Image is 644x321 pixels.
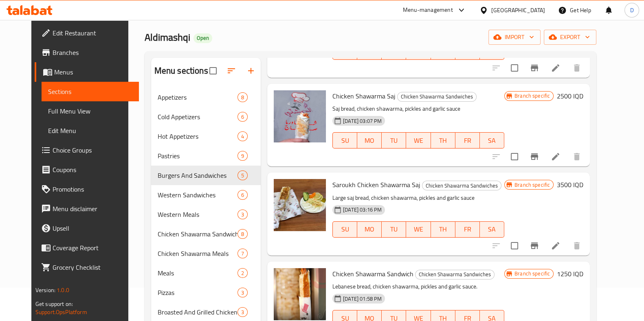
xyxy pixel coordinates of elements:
div: Chicken Shawarma Sandwiches [397,92,477,102]
a: Edit menu item [551,63,560,73]
button: FR [455,221,480,238]
h6: 2500 IQD [557,90,583,102]
span: Coverage Report [53,243,132,253]
span: Branch specific [511,181,553,189]
div: items [237,170,248,180]
span: 5 [238,172,247,179]
a: Promotions [35,179,139,199]
div: Meals2 [151,263,261,283]
span: Branch specific [511,270,553,277]
span: WE [409,135,427,146]
span: Promotions [53,184,132,194]
div: Meals [158,268,237,278]
span: TU [385,135,403,146]
span: Coupons [53,165,132,175]
span: Burgers And Sandwiches [158,170,237,180]
div: Pastries9 [151,146,261,166]
span: 1.0.0 [57,285,69,295]
span: Chicken Shawarma Sandwiches [398,92,476,101]
div: Hot Appetizers4 [151,127,261,146]
span: Chicken Shawarma Sandwiches [415,270,494,279]
span: Cold Appetizers [158,112,237,122]
div: Western Meals3 [151,205,261,224]
a: Edit Menu [42,121,139,140]
span: [DATE] 03:16 PM [340,206,385,214]
span: 8 [238,230,247,238]
span: 9 [238,152,247,160]
span: Branches [53,48,132,57]
button: SU [332,132,357,148]
div: items [237,249,248,258]
button: delete [567,58,587,78]
div: Pizzas3 [151,283,261,302]
div: Burgers And Sandwiches5 [151,166,261,185]
div: items [237,112,248,122]
img: Chicken Shawarma Saj [274,90,326,142]
span: Sort sections [222,61,241,81]
span: Get support on: [35,299,73,309]
button: import [488,30,541,45]
span: Pizzas [158,288,237,297]
h2: Menu sections [154,65,208,77]
span: Sections [48,87,132,96]
span: Branch specific [511,92,553,100]
span: TH [434,223,452,235]
button: SA [480,221,504,238]
span: Aldimashqi [145,28,190,46]
span: Western Sandwiches [158,190,237,200]
div: Cold Appetizers6 [151,107,261,127]
h6: 1250 IQD [557,268,583,280]
img: Chicken Shawarma Sandwich [274,268,326,320]
a: Coverage Report [35,238,139,258]
div: items [237,268,248,278]
button: Branch-specific-item [525,236,544,255]
button: TU [382,221,406,238]
button: TU [382,132,406,148]
span: MO [360,223,378,235]
a: Upsell [35,218,139,238]
span: Select to update [506,237,523,254]
a: Sections [42,82,139,101]
span: WE [409,223,427,235]
p: Lebanese bread, chicken shawarma, pickles and garlic sauce. [332,282,504,292]
div: items [237,229,248,239]
span: 3 [238,308,247,316]
a: Menus [35,62,139,82]
span: Pastries [158,151,237,161]
span: TU [385,223,403,235]
button: export [544,30,596,45]
span: 6 [238,113,247,121]
a: Coupons [35,160,139,179]
span: Upsell [53,223,132,233]
button: Branch-specific-item [525,58,544,78]
button: delete [567,147,587,166]
div: Western Meals [158,210,237,219]
a: Menu disclaimer [35,199,139,218]
button: WE [406,132,431,148]
span: SU [336,223,354,235]
span: Chicken Shawarma Saj [332,90,396,102]
button: SA [480,132,504,148]
div: Open [193,33,212,43]
a: Edit menu item [551,152,560,162]
div: items [237,131,248,141]
span: Grocery Checklist [53,262,132,272]
span: Hot Appetizers [158,131,237,141]
button: Branch-specific-item [525,147,544,166]
button: TH [431,132,455,148]
button: delete [567,236,587,255]
span: Choice Groups [53,145,132,155]
a: Support.OpsPlatform [35,307,87,317]
span: D [630,6,633,15]
button: MO [357,221,382,238]
a: Edit menu item [551,241,560,251]
span: Broasted And Grilled Chicken [158,307,237,317]
div: Western Sandwiches6 [151,185,261,205]
button: SU [332,221,357,238]
span: [DATE] 03:07 PM [340,117,385,125]
div: items [237,307,248,317]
